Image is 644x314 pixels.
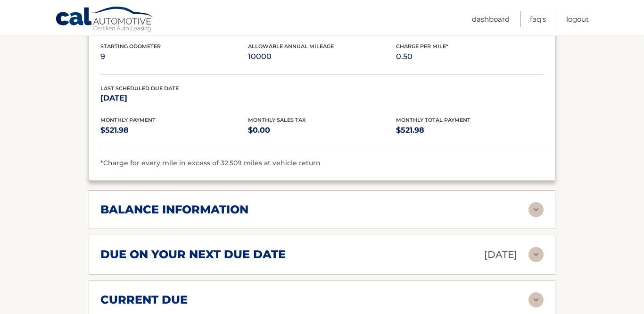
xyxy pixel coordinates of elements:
[528,247,544,262] img: accordion-rest.svg
[100,247,286,262] h2: due on your next due date
[396,50,544,63] p: 0.50
[248,117,306,123] span: Monthly Sales Tax
[396,117,471,123] span: Monthly Total Payment
[100,293,188,307] h2: current due
[55,6,154,34] a: Cal Automotive
[396,124,544,137] p: $521.98
[100,117,156,123] span: Monthly Payment
[248,50,396,63] p: 10000
[100,203,248,217] h2: balance information
[100,159,321,167] span: *Charge for every mile in excess of 32,509 miles at vehicle return
[100,85,179,92] span: Last Scheduled Due Date
[248,43,334,50] span: Allowable Annual Mileage
[484,246,517,263] p: [DATE]
[248,124,396,137] p: $0.00
[100,124,248,137] p: $521.98
[528,292,544,307] img: accordion-rest.svg
[472,11,510,27] a: Dashboard
[396,43,448,50] span: Charge Per Mile*
[530,11,546,27] a: FAQ's
[100,92,248,105] p: [DATE]
[528,202,544,217] img: accordion-rest.svg
[566,11,589,27] a: Logout
[100,43,161,50] span: Starting Odometer
[100,50,248,63] p: 9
